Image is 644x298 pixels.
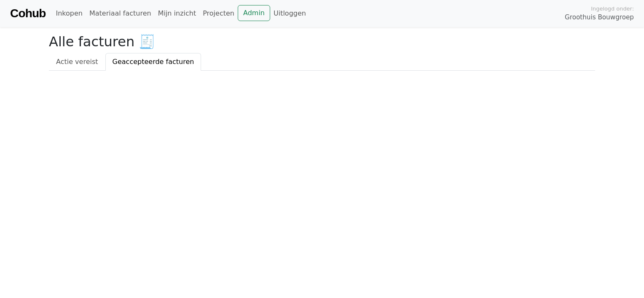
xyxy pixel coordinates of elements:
span: Groothuis Bouwgroep [565,13,634,22]
a: Cohub [10,3,46,24]
a: Admin [238,5,270,21]
a: Materiaal facturen [86,5,155,22]
h2: Alle facturen 🧾 [49,34,595,50]
a: Actie vereist [49,53,105,71]
span: Ingelogd onder: [591,5,634,13]
a: Projecten [199,5,238,22]
a: Mijn inzicht [155,5,200,22]
a: Inkopen [52,5,86,22]
a: Uitloggen [270,5,309,22]
a: Geaccepteerde facturen [105,53,201,71]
